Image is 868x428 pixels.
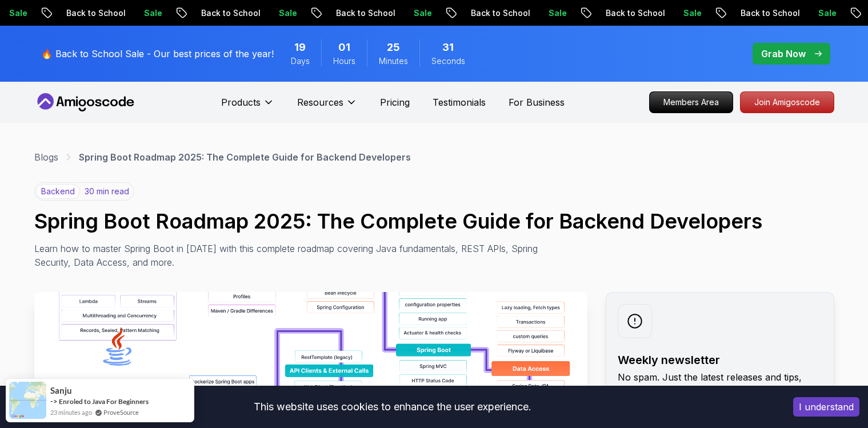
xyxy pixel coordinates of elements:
button: Resources [297,95,357,118]
div: This website uses cookies to enhance the user experience. [9,394,776,419]
p: Sale [667,7,703,19]
a: Join Amigoscode [740,91,834,113]
p: Back to School [50,7,127,19]
p: Join Amigoscode [741,92,834,113]
span: 31 Seconds [442,39,454,55]
p: Products [221,95,261,109]
span: Hours [333,55,355,67]
a: ProveSource [103,409,139,416]
p: 🔥 Back to School Sale - Our best prices of the year! [41,47,274,61]
a: For Business [509,95,565,109]
button: Products [221,95,274,118]
p: Learn how to master Spring Boot in [DATE] with this complete roadmap covering Java fundamentals, ... [34,242,546,269]
p: Members Area [650,92,733,113]
a: Testimonials [433,95,486,109]
button: Accept cookies [793,397,859,417]
p: Sale [127,7,164,19]
span: 25 Minutes [387,39,400,55]
span: sanju [50,386,72,395]
p: Back to School [185,7,262,19]
a: Enroled to Java For Beginners [59,397,149,406]
span: Seconds [431,55,465,67]
span: -> [50,397,58,406]
p: Back to School [589,7,667,19]
span: 1 Hours [338,39,350,55]
p: Resources [297,95,343,109]
p: Back to School [454,7,532,19]
span: 23 minutes ago [50,407,92,417]
a: Blogs [34,150,58,164]
span: Days [291,55,310,67]
p: backend [36,184,80,199]
span: Minutes [379,55,408,67]
a: Members Area [649,91,733,113]
h2: Weekly newsletter [618,352,822,368]
p: Sale [532,7,569,19]
img: provesource social proof notification image [9,382,46,419]
p: Sale [397,7,434,19]
h1: Spring Boot Roadmap 2025: The Complete Guide for Backend Developers [34,210,834,233]
span: 19 Days [294,39,306,55]
p: 30 min read [85,186,129,197]
p: Spring Boot Roadmap 2025: The Complete Guide for Backend Developers [79,150,411,164]
p: No spam. Just the latest releases and tips, interesting articles, and exclusive interviews in you... [618,370,822,411]
p: Grab Now [761,47,806,61]
a: Pricing [380,95,410,109]
p: Back to School [319,7,397,19]
p: Back to School [724,7,802,19]
p: Sale [262,7,299,19]
p: Sale [802,7,838,19]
